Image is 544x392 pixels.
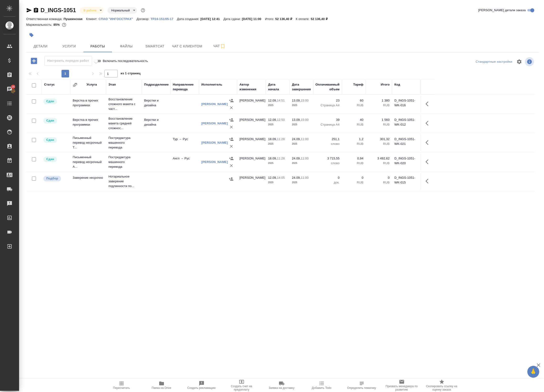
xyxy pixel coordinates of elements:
[344,98,363,103] p: 60
[277,118,285,122] p: 12:50
[268,176,277,179] p: 12.09,
[27,56,41,66] button: Добавить работу
[316,175,340,180] p: 0
[392,154,421,170] td: D_INGS-1051-WK-020
[43,137,68,143] div: Менеджер проверил работу исполнителя, передает ее на следующий этап
[142,115,170,132] td: Верстки и дизайна
[41,7,76,13] a: D_INGS-1051
[344,175,363,180] p: 0
[177,17,200,21] p: Дата создания:
[220,43,226,49] svg: Подписаться
[70,173,106,190] td: Заверение несрочно
[392,173,421,190] td: D_INGS-1051-WK-015
[70,96,106,112] td: Верстка в прочих программах
[292,103,311,108] p: 2025
[151,17,177,21] p: ТР24-151/05-17
[239,82,263,92] div: Автор изменения
[344,161,363,166] p: RUB
[368,122,390,127] p: RUB
[228,136,235,143] button: Назначить
[201,122,228,125] a: [PERSON_NAME]
[277,176,285,179] p: 14:05
[151,17,177,21] a: ТР24-151/05-17
[237,154,266,170] td: [PERSON_NAME]
[26,23,53,26] p: Маржинальность:
[200,17,224,21] p: [DATE] 12:41
[423,175,434,187] button: Здесь прячутся важные кнопки
[58,43,81,49] span: Услуги
[474,58,513,66] div: split button
[29,43,52,49] span: Детали
[292,118,301,122] p: 13.09,
[99,17,137,21] p: СПАО "ИНГОССТРАХ"
[53,23,61,26] p: 85%
[86,43,109,49] span: Работы
[268,157,277,160] p: 18.09,
[143,43,166,49] span: Smartcat
[275,17,296,21] p: 52 136,40 ₽
[316,156,340,161] p: 3 715,55
[344,180,363,185] p: RUB
[301,137,309,141] p: 11:00
[222,379,262,392] button: Создать счет на предоплату
[268,82,287,92] div: Дата начала
[527,366,539,378] button: 🙏
[99,17,137,21] a: СПАО "ИНГОССТРАХ"
[108,174,139,188] p: Нотариальное заверение подлинности по...
[368,161,390,166] p: RUB
[302,379,342,392] button: Добавить Todo
[301,176,309,179] p: 11:00
[108,155,139,169] p: Постредактура машинного перевода
[173,82,197,92] div: Направление перевода
[228,104,235,111] button: Удалить
[187,386,216,390] span: Создать рекламацию
[344,117,363,122] p: 40
[228,155,235,162] button: Назначить
[529,367,537,377] span: 🙏
[277,157,285,160] p: 11:28
[170,154,199,170] td: Англ → Рус
[368,117,390,122] p: 1 560
[70,153,106,172] td: Письменный перевод несрочный А...
[292,137,301,141] p: 24.09,
[277,137,285,141] p: 11:28
[268,103,287,108] p: 2025
[268,161,287,166] p: 2025
[140,7,146,13] button: Доп статусы указывают на важность/срочность заказа
[228,116,235,123] button: Назначить
[70,133,106,152] td: Письменный перевод несрочный Т...
[262,379,302,392] button: Заявка на доставку
[108,97,139,111] p: Восстановление сложного макета с част...
[344,156,363,161] p: 0,94
[316,103,340,108] p: Страница А4
[301,118,309,122] p: 15:00
[82,8,98,12] button: В работе
[44,82,55,87] div: Статус
[108,82,116,87] div: Этап
[312,386,331,390] span: Добавить Todo
[113,386,130,390] span: Пересчитать
[311,17,331,21] p: 52 136,40 ₽
[43,156,68,163] div: Менеджер проверил работу исполнителя, передает ее на следующий этап
[277,99,285,102] p: 14:51
[301,99,309,102] p: 15:00
[228,123,235,131] button: Удалить
[353,82,363,87] div: Тариф
[142,96,170,112] td: Верстки и дизайна
[423,117,434,129] button: Здесь прячутся важные кнопки
[46,99,54,104] p: Сдан
[228,97,235,104] button: Назначить
[344,137,363,142] p: 1,2
[137,17,151,21] p: Договор:
[201,141,228,144] a: [PERSON_NAME]
[268,118,277,122] p: 12.09,
[43,175,68,182] div: Можно подбирать исполнителей
[170,134,199,151] td: Тур → Рус
[344,103,363,108] p: RUB
[26,7,32,13] button: Скопировать ссылку для ЯМессенджера
[292,99,301,102] p: 13.09,
[381,82,390,87] div: Итого
[228,143,235,150] button: Удалить
[316,137,340,142] p: 251,1
[102,379,142,392] button: Пересчитать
